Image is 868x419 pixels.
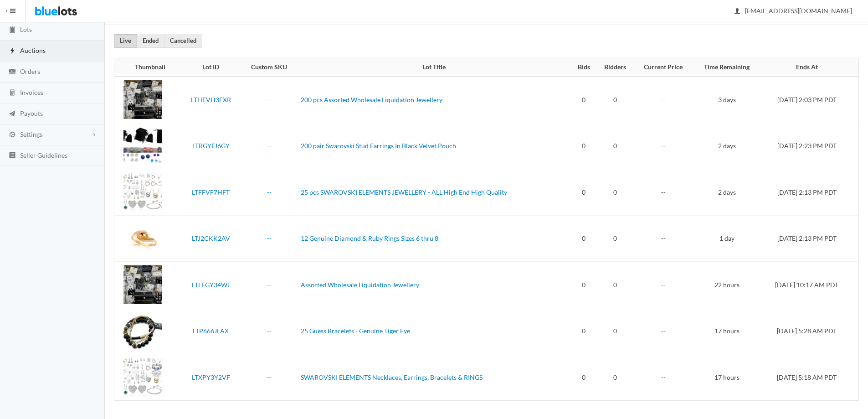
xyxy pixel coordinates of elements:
td: -- [634,215,693,262]
td: 0 [596,262,634,308]
td: -- [634,308,693,354]
span: Auctions [20,47,46,54]
td: 0 [571,169,596,216]
a: LTJ2CKK2AV [192,234,230,242]
td: -- [634,123,693,169]
ion-icon: cog [8,131,17,140]
td: 17 hours [693,354,761,401]
ion-icon: person [733,7,742,16]
td: 0 [596,215,634,262]
td: 2 days [693,123,761,169]
td: 0 [596,169,634,216]
ion-icon: calculator [8,89,17,98]
td: 0 [571,308,596,354]
td: -- [634,77,693,123]
th: Ends At [761,58,858,77]
span: [EMAIL_ADDRESS][DOMAIN_NAME] [735,7,852,15]
a: -- [267,142,272,150]
ion-icon: list box [8,151,17,160]
td: 22 hours [693,262,761,308]
th: Thumbnail [114,58,180,77]
td: 0 [571,123,596,169]
span: Lots [20,26,32,33]
th: Bidders [596,58,634,77]
a: LTLFGY34WJ [192,281,230,289]
a: Cancelled [164,34,202,48]
ion-icon: flash [8,47,17,56]
a: SWAROVSKI ELEMENTS Necklaces, Earrings, Bracelets & RINGS [301,373,483,381]
a: LTFFVF7HFT [192,188,230,196]
td: 0 [571,262,596,308]
a: Assorted Wholesale Liquidation Jewellery [301,281,419,289]
td: 0 [571,354,596,401]
a: -- [267,188,272,196]
ion-icon: cash [8,68,17,77]
th: Bids [571,58,596,77]
ion-icon: clipboard [8,26,17,35]
a: LTXPY3Y2VF [192,373,230,381]
a: Live [114,34,137,48]
a: Ended [137,34,164,48]
th: Custom SKU [241,58,297,77]
th: Current Price [634,58,693,77]
a: -- [267,234,272,242]
td: 0 [596,77,634,123]
td: 0 [596,354,634,401]
td: 0 [596,308,634,354]
td: [DATE] 5:18 AM PDT [761,354,858,401]
td: [DATE] 2:13 PM PDT [761,169,858,216]
a: 12 Genuine Diamond & Ruby Rings Sizes 6 thru 8 [301,234,438,242]
td: [DATE] 2:13 PM PDT [761,215,858,262]
td: 0 [571,77,596,123]
a: -- [267,281,272,289]
td: 0 [596,123,634,169]
th: Time Remaining [693,58,761,77]
a: LTHFVH3FXR [191,96,231,103]
td: [DATE] 5:28 AM PDT [761,308,858,354]
a: -- [267,373,272,381]
a: -- [267,327,272,335]
td: [DATE] 2:03 PM PDT [761,77,858,123]
td: [DATE] 2:23 PM PDT [761,123,858,169]
th: Lot Title [297,58,571,77]
ion-icon: paper plane [8,110,17,119]
a: -- [267,96,272,103]
th: Lot ID [180,58,241,77]
td: 17 hours [693,308,761,354]
a: 25 Guess Bracelets - Genuine Tiger Eye [301,327,410,335]
a: LTRGYFJ6GY [192,142,230,150]
a: LTP666JLAX [193,327,229,335]
td: [DATE] 10:17 AM PDT [761,262,858,308]
td: -- [634,354,693,401]
td: -- [634,262,693,308]
a: 200 pair Swarovski Stud Earrings In Black Velvet Pouch [301,142,456,150]
span: Payouts [20,109,43,117]
span: Seller Guidelines [20,151,67,159]
a: 25 pcs SWAROVSKI ELEMENTS JEWELLERY - ALL High End High Quality [301,188,507,196]
a: 200 pcs Assorted Wholesale Liquidation Jewellery [301,96,442,103]
td: 2 days [693,169,761,216]
td: 1 day [693,215,761,262]
td: 0 [571,215,596,262]
span: Orders [20,67,40,75]
span: Settings [20,130,42,138]
td: -- [634,169,693,216]
td: 3 days [693,77,761,123]
span: Invoices [20,88,43,96]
